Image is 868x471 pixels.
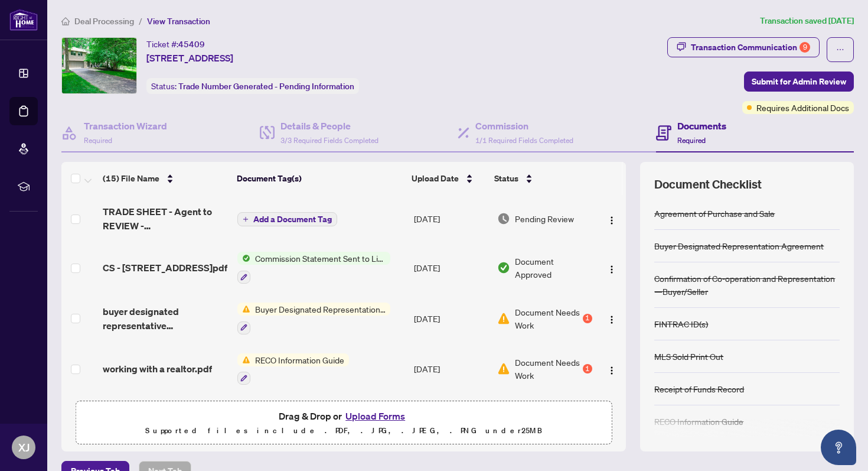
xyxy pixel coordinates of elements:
button: Status IconRECO Information Guide [237,353,349,385]
button: Submit for Admin Review [744,72,854,92]
span: Buyer Designated Representation Agreement [250,303,390,316]
img: Status Icon [237,252,250,265]
span: XJ [18,439,30,456]
span: Submit for Admin Review [752,72,846,91]
span: Drag & Drop orUpload FormsSupported files include .PDF, .JPG, .JPEG, .PNG under25MB [76,401,611,445]
th: Status [490,162,593,195]
span: Document Needs Work [515,356,580,382]
th: (15) File Name [98,162,232,195]
div: 1 [583,364,592,373]
span: 3/3 Required Fields Completed [280,136,378,145]
span: working with a realtor.pdf [103,362,212,376]
article: Transaction saved [DATE] [760,14,854,28]
p: Supported files include .PDF, .JPG, .JPEG, .PNG under 25 MB [83,424,604,438]
button: Add a Document Tag [237,212,337,226]
img: Document Status [497,212,510,225]
img: Logo [607,265,616,274]
span: [STREET_ADDRESS] [146,51,233,65]
img: Logo [607,366,616,375]
button: Logo [602,258,621,277]
div: 1 [583,314,592,323]
span: TRADE SHEET - Agent to REVIEW - [STREET_ADDRESS]pdf [103,204,228,233]
h4: Commission [475,119,573,133]
img: IMG-W12210018_1.jpg [62,38,136,93]
td: [DATE] [409,344,492,395]
img: Document Status [497,312,510,325]
td: [DATE] [409,293,492,344]
button: Logo [602,209,621,228]
span: Document Needs Work [515,306,580,332]
h4: Documents [677,119,726,133]
div: Confirmation of Co-operation and Representation—Buyer/Seller [654,272,840,298]
span: Required [677,136,706,145]
span: plus [243,216,249,222]
img: Status Icon [237,303,250,316]
span: Pending Review [515,212,574,225]
td: [DATE] [409,242,492,293]
button: Upload Forms [342,408,409,424]
span: Drag & Drop or [279,408,409,424]
span: Trade Number Generated - Pending Information [178,81,354,92]
img: Document Status [497,261,510,274]
button: Open asap [821,430,856,465]
span: View Transaction [147,16,210,27]
span: Add a Document Tag [253,215,332,223]
button: Add a Document Tag [237,212,337,227]
img: Status Icon [237,353,250,366]
td: [DATE] [409,195,492,242]
span: ellipsis [836,46,844,54]
li: / [139,14,142,28]
span: CS - [STREET_ADDRESS]pdf [103,261,227,275]
div: Status: [146,78,359,94]
h4: Transaction Wizard [84,119,167,133]
button: Logo [602,359,621,378]
span: RECO Information Guide [250,353,349,366]
img: Logo [607,315,616,324]
div: FINTRAC ID(s) [654,317,708,330]
span: buyer designated representative agreement.pdf [103,304,228,333]
th: Document Tag(s) [232,162,407,195]
div: RECO Information Guide [654,415,743,428]
span: Deal Processing [74,16,134,27]
button: Logo [602,309,621,328]
img: logo [9,9,38,31]
span: Upload Date [412,172,459,185]
div: Agreement of Purchase and Sale [654,207,775,220]
div: Receipt of Funds Record [654,382,744,395]
td: [DATE] [409,394,492,445]
span: Commission Statement Sent to Listing Brokerage [250,252,390,265]
div: Transaction Communication [691,38,810,57]
span: (15) File Name [103,172,159,185]
div: MLS Sold Print Out [654,350,723,363]
span: Requires Additional Docs [756,101,849,114]
span: home [61,17,70,25]
h4: Details & People [280,119,378,133]
span: Document Checklist [654,176,762,193]
th: Upload Date [407,162,490,195]
span: 1/1 Required Fields Completed [475,136,573,145]
div: 9 [800,42,810,53]
img: Document Status [497,362,510,375]
button: Transaction Communication9 [667,37,820,57]
button: Status IconBuyer Designated Representation Agreement [237,303,390,334]
div: Ticket #: [146,37,205,51]
button: Status IconCommission Statement Sent to Listing Brokerage [237,252,390,284]
span: Required [84,136,112,145]
span: 45409 [178,39,205,50]
img: Logo [607,216,616,225]
span: Status [494,172,518,185]
span: Document Approved [515,255,592,281]
div: Buyer Designated Representation Agreement [654,239,824,252]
